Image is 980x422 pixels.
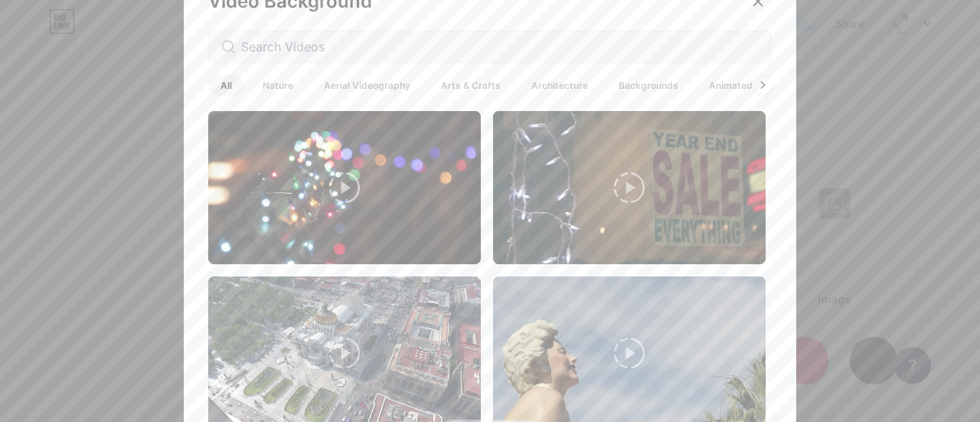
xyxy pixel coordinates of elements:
span: Arts & Crafts [429,75,513,96]
input: Search Videos [241,38,759,56]
span: Backgrounds [606,75,691,96]
span: Aerial Videography [312,75,423,96]
span: All [208,75,244,96]
img: thumbnail [493,111,766,264]
span: Architecture [519,75,600,96]
span: Nature [250,75,305,96]
img: thumbnail [208,111,481,264]
span: Animated [697,75,765,96]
